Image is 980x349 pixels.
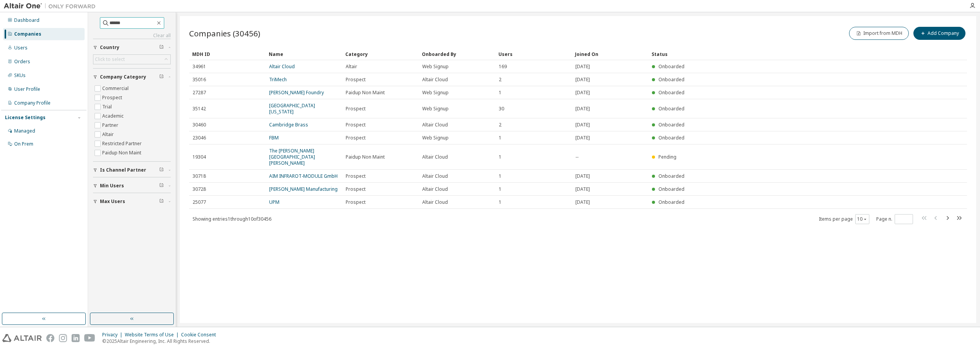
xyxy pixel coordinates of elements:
div: Onboarded By [422,48,492,60]
span: Min Users [100,183,124,189]
div: Users [14,45,28,51]
span: Clear filter [159,183,164,189]
div: Companies [14,31,41,37]
span: Web Signup [422,106,449,112]
img: youtube.svg [84,334,95,342]
div: MDH ID [192,48,263,60]
span: 1 [499,199,501,205]
span: Page n. [876,214,913,224]
span: 1 [499,154,501,160]
span: Company Category [100,74,146,80]
span: [DATE] [575,90,590,96]
span: [DATE] [575,199,590,205]
div: Website Terms of Use [125,332,181,338]
a: UPM [269,199,279,205]
div: Dashboard [14,17,39,23]
span: 1 [499,90,501,96]
a: Altair Cloud [269,63,295,70]
span: Max Users [100,198,125,205]
span: Onboarded [658,63,684,70]
div: User Profile [14,86,40,92]
span: 30460 [193,122,206,128]
span: Prospect [346,186,366,192]
span: Paidup Non Maint [346,90,385,96]
span: 1 [499,186,501,192]
span: Clear filter [159,44,164,51]
span: Clear filter [159,167,164,173]
button: Min Users [93,177,171,194]
span: Paidup Non Maint [346,154,385,160]
span: 30728 [193,186,206,192]
span: -- [575,154,578,160]
label: Partner [102,121,120,130]
label: Restricted Partner [102,139,143,148]
span: Pending [658,154,676,160]
span: Altair Cloud [422,122,448,128]
span: [DATE] [575,106,590,112]
span: Altair [346,64,357,70]
span: Onboarded [658,105,684,112]
span: Altair Cloud [422,173,448,179]
span: Prospect [346,77,366,83]
img: instagram.svg [59,334,67,342]
a: AIM INFRAROT-MODULE GmbH [269,173,338,179]
label: Prospect [102,93,124,102]
span: Web Signup [422,135,449,141]
label: Altair [102,130,115,139]
div: Privacy [102,332,125,338]
span: Showing entries 1 through 10 of 30456 [193,216,271,222]
span: Prospect [346,135,366,141]
span: [DATE] [575,64,590,70]
label: Trial [102,102,113,111]
span: Clear filter [159,198,164,205]
div: Joined On [575,48,645,60]
span: 169 [499,64,507,70]
span: 19304 [193,154,206,160]
button: 10 [857,216,867,222]
a: The [PERSON_NAME][GEOGRAPHIC_DATA][PERSON_NAME] [269,147,315,166]
span: 30 [499,106,504,112]
span: 35016 [193,77,206,83]
span: [DATE] [575,122,590,128]
button: Company Category [93,69,171,85]
span: 23046 [193,135,206,141]
a: FBM [269,134,279,141]
a: [PERSON_NAME] Foundry [269,89,324,96]
div: On Prem [14,141,33,147]
a: Clear all [93,33,171,39]
div: Status [652,48,921,60]
span: Prospect [346,106,366,112]
span: 2 [499,77,501,83]
span: 34961 [193,64,206,70]
button: Import from MDH [849,27,909,40]
div: Click to select [93,55,170,64]
a: [GEOGRAPHIC_DATA][US_STATE] [269,102,315,115]
span: Onboarded [658,76,684,83]
span: Items per page [819,214,869,224]
span: 25077 [193,199,206,205]
span: [DATE] [575,186,590,192]
span: [DATE] [575,173,590,179]
div: Users [498,48,569,60]
span: [DATE] [575,135,590,141]
span: Altair Cloud [422,186,448,192]
button: Add Company [913,27,965,40]
span: Prospect [346,173,366,179]
div: License Settings [5,115,46,121]
a: Cambridge Brass [269,121,308,128]
div: Click to select [95,56,125,62]
span: Prospect [346,122,366,128]
span: Onboarded [658,121,684,128]
label: Commercial [102,84,130,93]
div: Orders [14,59,30,65]
div: Company Profile [14,100,51,106]
img: linkedin.svg [72,334,80,342]
span: Onboarded [658,199,684,205]
span: Clear filter [159,74,164,80]
div: Cookie Consent [181,332,220,338]
span: Altair Cloud [422,199,448,205]
span: 27287 [193,90,206,96]
div: Name [269,48,339,60]
img: facebook.svg [46,334,54,342]
span: Altair Cloud [422,154,448,160]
